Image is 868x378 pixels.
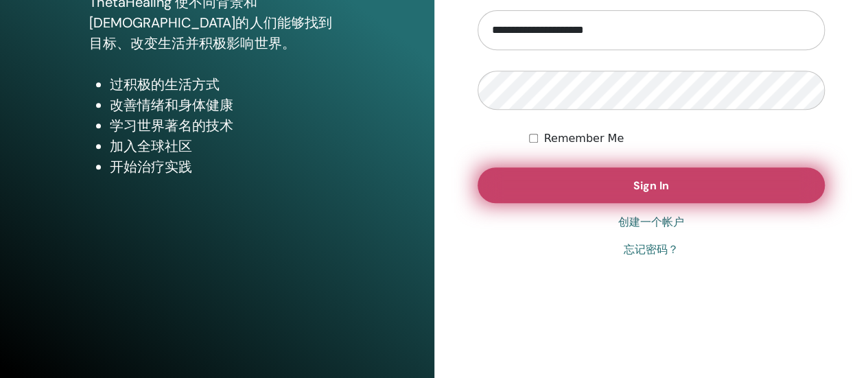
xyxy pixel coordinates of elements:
[633,178,669,193] span: Sign In
[624,241,679,258] a: 忘记密码？
[110,156,344,177] li: 开始治疗实践
[529,130,825,147] div: Keep me authenticated indefinitely or until I manually logout
[618,214,684,231] a: 创建一个帐户
[110,136,344,156] li: 加入全球社区
[110,95,344,115] li: 改善情绪和身体健康
[110,74,344,95] li: 过积极的生活方式
[543,130,624,147] label: Remember Me
[478,167,825,203] button: Sign In
[110,115,344,136] li: 学习世界著名的技术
